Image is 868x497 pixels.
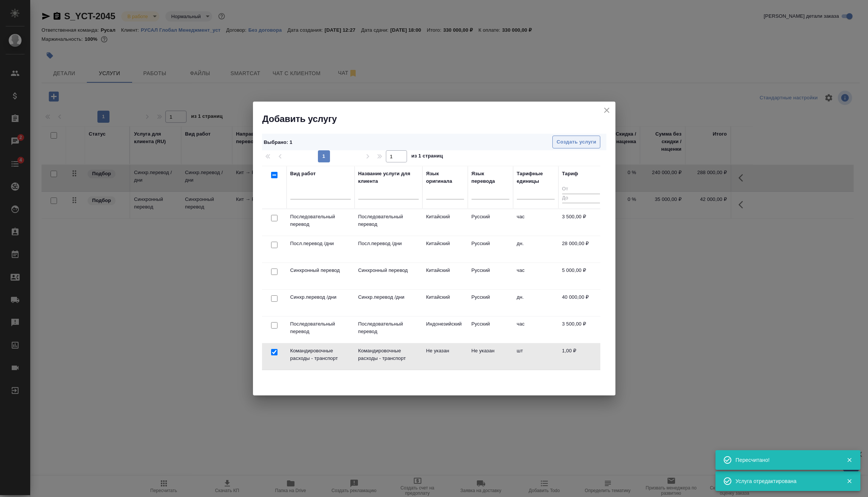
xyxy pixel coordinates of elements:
h2: Добавить услугу [262,113,615,125]
td: 28 000,00 ₽ [558,236,604,262]
td: Русский [468,316,513,343]
td: 3 500,00 ₽ [558,316,604,343]
td: Китайский [422,263,468,289]
td: дн. [513,236,558,262]
button: Закрыть [842,478,857,485]
td: Не указан [468,343,513,370]
div: Тариф [562,170,578,177]
p: Последовательный перевод [290,213,351,228]
input: До [562,194,600,203]
td: час [513,209,558,236]
td: Русский [468,209,513,236]
td: 5 000,00 ₽ [558,263,604,289]
td: 3 500,00 ₽ [558,209,604,236]
button: Создать услуги [552,136,600,149]
p: Посл.перевод /дни [290,240,351,247]
div: Пересчитано! [735,456,835,464]
td: Китайский [422,236,468,262]
div: Язык оригинала [426,170,464,185]
td: Не указан [422,343,468,370]
td: час [513,316,558,343]
td: Китайский [422,290,468,316]
td: Русский [468,263,513,289]
p: Посл.перевод /дни [358,240,419,247]
td: Русский [468,290,513,316]
p: Синхр.перевод /дни [290,293,351,301]
p: Синхр.перевод /дни [358,293,419,301]
td: 1,00 ₽ [558,343,604,370]
span: из 1 страниц [412,151,443,162]
p: Синхронный перевод [290,267,351,274]
input: От [562,185,600,194]
td: Индонезийский [422,316,468,343]
span: Выбрано : 1 [264,139,293,145]
p: Синхронный перевод [358,267,419,274]
button: close [601,105,612,116]
p: Последовательный перевод [358,320,419,335]
div: Услуга отредактирована [735,477,835,485]
div: Язык перевода [472,170,509,185]
span: Создать услуги [557,138,596,147]
div: Вид работ [290,170,316,177]
td: Китайский [422,209,468,236]
p: Командировочные расходы - транспорт [358,347,419,362]
p: Командировочные расходы - транспорт [290,347,351,362]
div: Тарифные единицы [517,170,555,185]
p: Последовательный перевод [358,213,419,228]
button: Закрыть [842,457,857,463]
td: 40 000,00 ₽ [558,290,604,316]
td: шт [513,343,558,370]
td: Русский [468,236,513,262]
td: час [513,263,558,289]
td: дн. [513,290,558,316]
div: Название услуги для клиента [358,170,419,185]
p: Последовательный перевод [290,320,351,335]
